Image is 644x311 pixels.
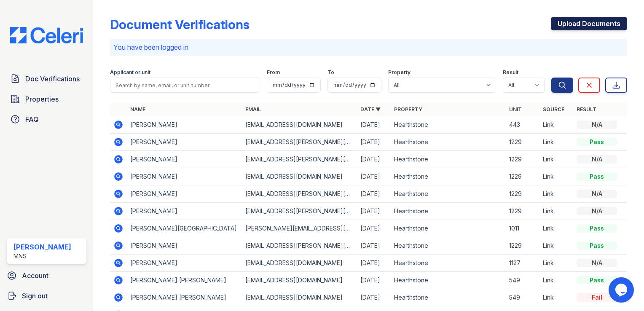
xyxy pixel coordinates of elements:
[267,69,280,76] label: From
[539,168,573,185] td: Link
[357,272,391,289] td: [DATE]
[3,27,90,43] img: CE_Logo_Blue-a8612792a0a2168367f1c8372b55b34899dd931a85d93a1a3d3e32e68fde9ad4.png
[25,94,59,104] span: Properties
[127,289,242,306] td: [PERSON_NAME] [PERSON_NAME]
[391,151,506,168] td: Hearthstone
[539,185,573,203] td: Link
[242,272,357,289] td: [EMAIL_ADDRESS][DOMAIN_NAME]
[539,255,573,272] td: Link
[577,207,617,215] div: N/A
[127,272,242,289] td: [PERSON_NAME] [PERSON_NAME]
[506,220,539,237] td: 1011
[391,116,506,134] td: Hearthstone
[577,241,617,250] div: Pass
[577,224,617,233] div: Pass
[539,203,573,220] td: Link
[506,168,539,185] td: 1229
[577,293,617,302] div: Fail
[577,276,617,284] div: Pass
[506,203,539,220] td: 1229
[127,134,242,151] td: [PERSON_NAME]
[394,106,422,113] a: Property
[506,272,539,289] td: 549
[577,121,617,129] div: N/A
[551,17,627,30] a: Upload Documents
[25,114,39,124] span: FAQ
[539,116,573,134] td: Link
[391,255,506,272] td: Hearthstone
[3,267,90,284] a: Account
[577,172,617,181] div: Pass
[13,252,71,260] div: MNS
[539,151,573,168] td: Link
[3,287,90,304] a: Sign out
[357,134,391,151] td: [DATE]
[539,272,573,289] td: Link
[360,106,381,113] a: Date ▼
[110,69,150,76] label: Applicant or unit
[539,237,573,255] td: Link
[242,185,357,203] td: [EMAIL_ADDRESS][PERSON_NAME][DOMAIN_NAME]
[7,91,86,107] a: Properties
[245,106,261,113] a: Email
[388,69,411,76] label: Property
[506,151,539,168] td: 1229
[127,116,242,134] td: [PERSON_NAME]
[113,42,624,52] p: You have been logged in
[357,203,391,220] td: [DATE]
[577,155,617,164] div: N/A
[242,134,357,151] td: [EMAIL_ADDRESS][PERSON_NAME][DOMAIN_NAME]
[242,203,357,220] td: [EMAIL_ADDRESS][PERSON_NAME][DOMAIN_NAME]
[127,185,242,203] td: [PERSON_NAME]
[7,111,86,128] a: FAQ
[357,116,391,134] td: [DATE]
[357,185,391,203] td: [DATE]
[506,134,539,151] td: 1229
[543,106,564,113] a: Source
[110,78,260,93] input: Search by name, email, or unit number
[506,237,539,255] td: 1229
[503,69,518,76] label: Result
[609,277,636,303] iframe: chat widget
[357,255,391,272] td: [DATE]
[577,190,617,198] div: N/A
[391,168,506,185] td: Hearthstone
[577,106,596,113] a: Result
[391,289,506,306] td: Hearthstone
[391,185,506,203] td: Hearthstone
[539,220,573,237] td: Link
[242,116,357,134] td: [EMAIL_ADDRESS][DOMAIN_NAME]
[127,151,242,168] td: [PERSON_NAME]
[391,272,506,289] td: Hearthstone
[391,203,506,220] td: Hearthstone
[539,134,573,151] td: Link
[242,237,357,255] td: [EMAIL_ADDRESS][PERSON_NAME][DOMAIN_NAME]
[127,237,242,255] td: [PERSON_NAME]
[22,271,48,281] span: Account
[127,255,242,272] td: [PERSON_NAME]
[509,106,522,113] a: Unit
[242,220,357,237] td: [PERSON_NAME][EMAIL_ADDRESS][DOMAIN_NAME]
[391,220,506,237] td: Hearthstone
[25,74,80,84] span: Doc Verifications
[127,203,242,220] td: [PERSON_NAME]
[391,237,506,255] td: Hearthstone
[110,17,250,32] div: Document Verifications
[130,106,145,113] a: Name
[327,69,334,76] label: To
[22,291,48,301] span: Sign out
[577,138,617,146] div: Pass
[127,168,242,185] td: [PERSON_NAME]
[506,255,539,272] td: 1127
[391,134,506,151] td: Hearthstone
[13,242,71,252] div: [PERSON_NAME]
[242,289,357,306] td: [EMAIL_ADDRESS][DOMAIN_NAME]
[7,70,86,87] a: Doc Verifications
[357,151,391,168] td: [DATE]
[506,185,539,203] td: 1229
[506,289,539,306] td: 549
[242,168,357,185] td: [EMAIL_ADDRESS][DOMAIN_NAME]
[577,259,617,267] div: N/A
[357,237,391,255] td: [DATE]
